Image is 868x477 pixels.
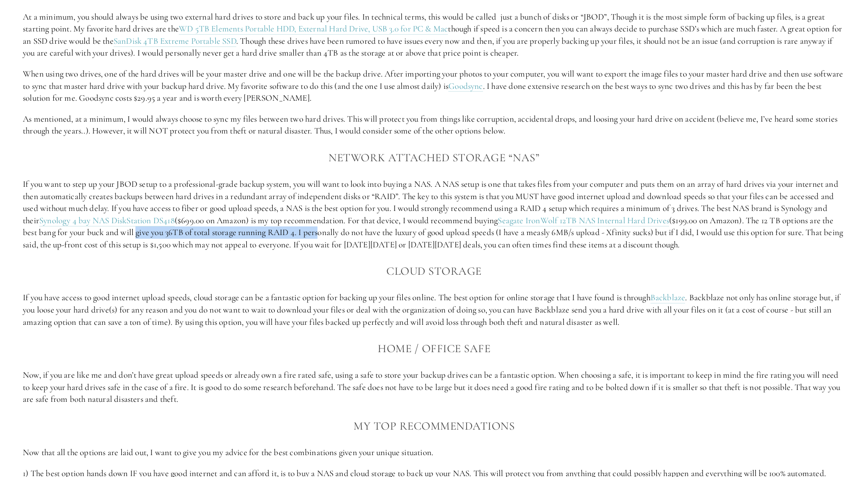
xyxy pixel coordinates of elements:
[23,11,845,59] p: At a minimum, you should always be using two external hard drives to store and back up your files...
[650,292,686,303] a: Backblaze
[23,339,845,358] h3: Home / Office Safe
[23,446,845,459] p: Now that all the options are laid out, I want to give you my advice for the best combinations giv...
[23,262,845,280] h3: Cloud Storage
[23,417,845,435] h3: My Top Recommendations
[498,215,669,226] a: Seagate IronWolf 12TB NAS Internal Hard Drives
[179,23,448,35] a: WD 5TB Elements Portable HDD, External Hard Drive, USB 3.0 for PC & Mac
[23,178,845,251] p: If you want to step up your JBOD setup to a professional-grade backup system, you will want to lo...
[39,215,175,226] a: Synology 4 bay NAS DiskStation DS418
[23,149,845,167] h3: Network Attached Storage “NAS”
[23,113,845,137] p: As mentioned, at a minimum, I would always choose to sync my files between two hard drives. This ...
[23,369,845,405] p: Now, if you are like me and don’t have great upload speeds or already own a fire rated safe, usin...
[114,36,236,47] a: SanDisk 4TB Extreme Portable SSD
[23,292,845,328] p: If you have access to good internet upload speeds, cloud storage can be a fantastic option for ba...
[23,68,845,104] p: When using two drives, one of the hard drives will be your master drive and one will be the backu...
[448,81,483,92] a: Goodsync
